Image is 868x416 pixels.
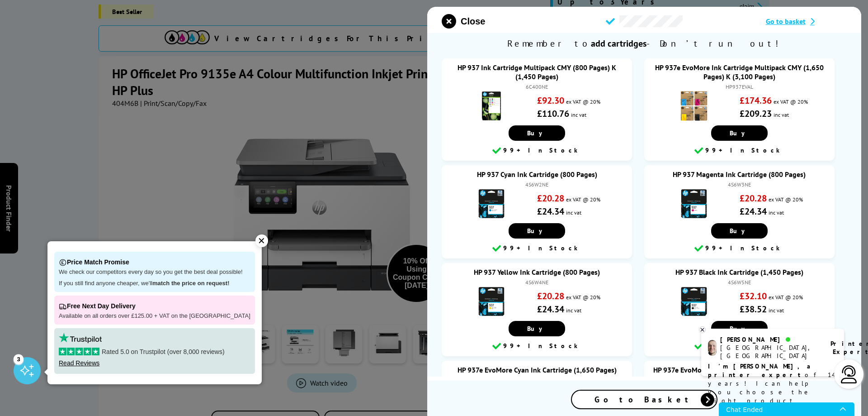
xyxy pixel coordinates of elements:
[446,243,627,254] div: 99+ In Stock
[59,348,250,356] p: Rated 5.0 on Trustpilot (over 8,000 reviews)
[461,16,485,27] span: Close
[451,279,623,286] div: 4S6W4NE
[840,365,858,383] img: user-headset-light.svg
[59,300,250,312] p: Free Next Day Delivery
[649,145,830,156] div: 99+ In Stock
[766,17,847,26] a: Go to basket
[649,243,830,254] div: 99+ In Stock
[678,90,710,122] img: HP 937e EvoMore Ink Cartridge Multipack CMY (1,650 Pages) K (3,100 Pages)
[730,227,749,235] span: Buy
[59,312,250,320] p: Available on all orders over £125.00 + VAT on the [GEOGRAPHIC_DATA]
[719,402,854,416] iframe: Chat icon for chat window
[59,280,250,287] p: If you still find anyone cheaper, we'll
[708,362,837,405] p: of 14 years! I can help you choose the right product
[427,33,861,54] span: Remember to - Don’t run out!
[476,286,507,317] img: HP 937 Yellow Ink Cartridge (800 Pages)
[740,108,772,120] strong: £209.23
[708,340,717,356] img: ashley-livechat.png
[59,348,99,355] img: stars-5.svg
[446,341,627,352] div: 99+ In Stock
[566,209,581,216] span: inc vat
[653,83,826,90] div: HP937EVAL
[675,268,803,277] a: HP 937 Black Ink Cartridge (1,450 Pages)
[678,286,710,317] img: HP 937 Black Ink Cartridge (1,450 Pages)
[708,362,813,379] b: I'm [PERSON_NAME], a printer expert
[769,307,784,314] span: inc vat
[527,129,547,137] span: Buy
[537,95,564,106] strong: £92.30
[774,111,789,118] span: inc vat
[649,341,830,352] div: 99+ In Stock
[537,290,564,302] strong: £20.28
[458,365,617,374] a: HP 937e EvoMore Cyan Ink Cartridge (1,650 Pages)
[14,354,24,364] div: 3
[740,303,767,315] strong: £38.52
[451,83,623,90] div: 6C400NE
[537,303,564,315] strong: £24.34
[255,234,268,247] div: ✕
[730,325,749,333] span: Buy
[446,145,627,156] div: 99+ In Stock
[571,111,586,118] span: inc vat
[527,325,547,333] span: Buy
[766,17,806,26] span: Go to basket
[653,377,826,383] div: 4S6W7NE
[594,394,694,405] span: Go to Basket
[537,206,564,217] strong: £24.34
[769,209,784,216] span: inc vat
[769,196,803,203] span: ex VAT @ 20%
[477,170,597,179] a: HP 937 Cyan Ink Cartridge (800 Pages)
[730,129,749,137] span: Buy
[566,307,581,314] span: inc vat
[59,359,99,367] a: Read Reviews
[451,181,623,188] div: 4S6W2NE
[655,63,824,81] a: HP 937e EvoMore Ink Cartridge Multipack CMY (1,650 Pages) K (3,100 Pages)
[59,256,250,268] p: Price Match Promise
[654,365,826,374] a: HP 937e EvoMore Magenta Ink Cartridge (1,650 Pages)
[566,196,600,203] span: ex VAT @ 20%
[653,181,826,188] div: 4S6W3NE
[720,344,819,360] div: [GEOGRAPHIC_DATA], [GEOGRAPHIC_DATA]
[591,38,646,49] b: add cartridges
[566,98,600,105] span: ex VAT @ 20%
[537,192,564,204] strong: £20.28
[476,188,507,220] img: HP 937 Cyan Ink Cartridge (800 Pages)
[571,390,717,409] a: Go to Basket
[451,377,623,383] div: 4S6W6NE
[720,335,819,344] div: [PERSON_NAME]
[442,14,485,29] button: close modal
[653,279,826,286] div: 4S6W5NE
[740,192,767,204] strong: £20.28
[566,294,600,301] span: ex VAT @ 20%
[474,268,600,277] a: HP 937 Yellow Ink Cartridge (800 Pages)
[774,98,808,105] span: ex VAT @ 20%
[678,188,710,220] img: HP 937 Magenta Ink Cartridge (800 Pages)
[537,108,569,120] strong: £110.76
[152,280,229,287] strong: match the price on request!
[458,63,616,81] a: HP 937 Ink Cartridge Multipack CMY (800 Pages) K (1,450 Pages)
[740,290,767,302] strong: £32.10
[740,206,767,217] strong: £24.34
[59,268,250,276] p: We check our competitors every day so you get the best deal possible!
[769,294,803,301] span: ex VAT @ 20%
[476,90,507,122] img: HP 937 Ink Cartridge Multipack CMY (800 Pages) K (1,450 Pages)
[673,170,806,179] a: HP 937 Magenta Ink Cartridge (800 Pages)
[59,333,102,343] img: trustpilot rating
[740,95,772,106] strong: £174.36
[527,227,547,235] span: Buy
